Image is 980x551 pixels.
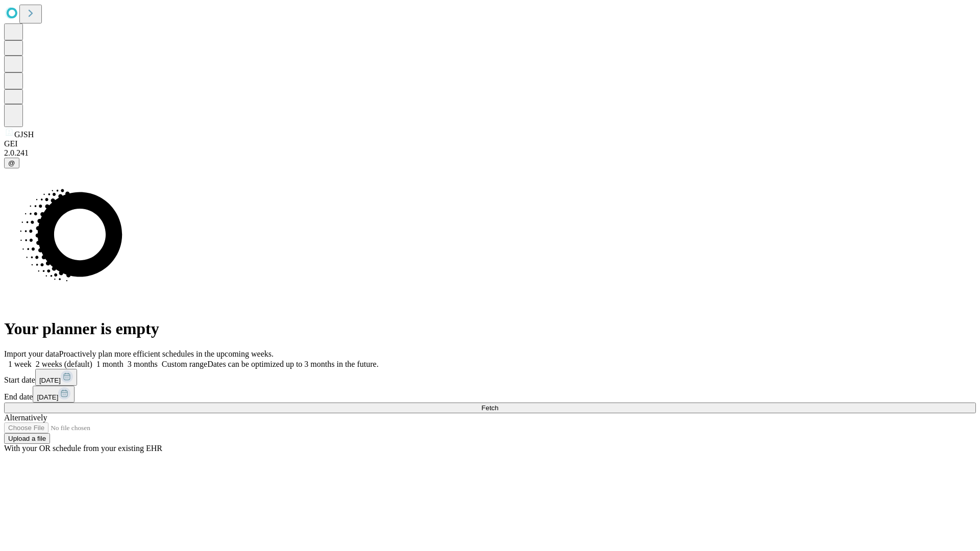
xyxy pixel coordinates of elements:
div: End date [4,386,976,403]
span: Custom range [162,360,207,368]
span: Proactively plan more efficient schedules in the upcoming weeks. [59,349,274,358]
span: 1 week [8,360,32,368]
button: [DATE] [33,386,75,403]
h1: Your planner is empty [4,319,976,338]
button: [DATE] [35,369,77,386]
div: Start date [4,369,976,386]
button: Fetch [4,403,976,413]
span: Dates can be optimized up to 3 months in the future. [207,360,378,368]
button: @ [4,158,19,168]
div: GEI [4,139,976,148]
span: [DATE] [37,393,58,401]
span: [DATE] [39,377,61,384]
span: Alternatively [4,413,47,422]
button: Upload a file [4,433,50,444]
span: 2 weeks (default) [36,360,92,368]
span: Import your data [4,349,59,358]
span: @ [8,159,15,167]
span: GJSH [14,130,34,139]
div: 2.0.241 [4,148,976,158]
span: With your OR schedule from your existing EHR [4,444,162,453]
span: Fetch [481,404,498,412]
span: 1 month [96,360,124,368]
span: 3 months [128,360,158,368]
